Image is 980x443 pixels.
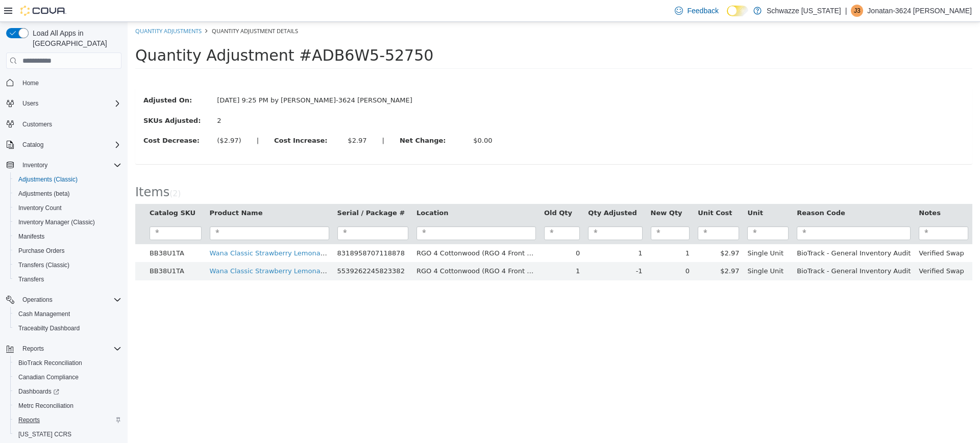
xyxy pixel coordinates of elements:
[14,202,121,214] span: Inventory Count
[8,163,42,177] span: Items
[8,73,82,84] label: Adjusted On:
[82,73,292,84] div: [DATE] 9:25 PM by [PERSON_NAME]-3624 [PERSON_NAME]
[18,159,121,171] span: Inventory
[616,222,665,241] td: Single Unit
[22,120,52,128] span: Customers
[10,187,126,201] button: Adjustments (beta)
[18,294,57,306] button: Operations
[22,99,38,108] span: Users
[18,416,40,424] span: Reports
[45,167,50,176] span: 2
[2,75,126,90] button: Home
[10,229,126,244] button: Manifests
[14,322,121,334] span: Traceabilty Dashboard
[867,5,972,17] p: Jonatan-3624 [PERSON_NAME]
[14,357,86,369] a: BioTrack Reconciliation
[18,359,82,367] span: BioTrack Reconciliation
[14,230,121,243] span: Manifests
[89,114,113,124] div: ($2.97)
[139,114,212,124] label: Cost Increase:
[10,307,126,321] button: Cash Management
[14,188,121,200] span: Adjustments (beta)
[18,97,121,110] span: Users
[616,240,665,258] td: Single Unit
[665,222,787,241] td: BioTrack - General Inventory Audit
[460,186,511,196] button: Qty Adjusted
[14,400,121,412] span: Metrc Reconciliation
[727,6,748,16] input: Dark Mode
[18,294,121,306] span: Operations
[2,293,126,307] button: Operations
[2,342,126,356] button: Reports
[14,173,121,186] span: Adjustments (Classic)
[787,240,845,258] td: Verified Swap
[18,240,78,258] td: BB38U1TA
[767,5,841,17] p: Schwazze [US_STATE]
[14,245,69,257] a: Purchase Orders
[18,139,47,151] button: Catalog
[845,5,847,17] p: |
[14,428,76,440] a: [US_STATE] CCRS
[412,240,456,258] td: 1
[18,247,65,255] span: Purchase Orders
[18,343,48,355] button: Reports
[14,202,66,214] a: Inventory Count
[18,139,121,151] span: Catalog
[14,400,78,412] a: Metrc Reconciliation
[14,414,121,426] span: Reports
[18,222,78,241] td: BB38U1TA
[22,345,44,353] span: Reports
[29,28,121,48] span: Load All Apps in [GEOGRAPHIC_DATA]
[10,399,126,413] button: Metrc Reconciliation
[851,5,863,17] div: Jonatan-3624 Vega
[289,227,421,235] span: RGO 4 Cottonwood (RGO 4 Front Room)
[18,275,44,283] span: Transfers
[18,324,80,332] span: Traceabilty Dashboard
[416,186,447,196] button: Old Qty
[10,321,126,335] button: Traceabilty Dashboard
[14,273,48,285] a: Transfers
[10,244,126,258] button: Purchase Orders
[22,186,70,196] button: Catalog SKU
[2,158,126,172] button: Inventory
[82,227,258,235] a: Wana Classic Strawberry Lemonade (H) 100mg 10pk
[22,296,53,304] span: Operations
[18,261,69,269] span: Transfers (Classic)
[18,343,121,355] span: Reports
[18,204,62,212] span: Inventory Count
[14,216,99,228] a: Inventory Manager (Classic)
[10,215,126,229] button: Inventory Manager (Classic)
[787,222,845,241] td: Verified Swap
[2,96,126,111] button: Users
[18,77,43,89] a: Home
[264,114,338,124] label: Net Change:
[570,186,606,196] button: Unit Cost
[18,387,59,396] span: Dashboards
[22,79,39,87] span: Home
[854,5,861,17] span: J3
[456,222,519,241] td: 1
[10,427,126,441] button: [US_STATE] CCRS
[210,186,280,196] button: Serial / Package #
[14,371,121,383] span: Canadian Compliance
[18,373,79,381] span: Canadian Compliance
[42,167,53,176] small: ( )
[121,114,139,124] label: |
[791,186,815,196] button: Notes
[523,186,557,196] button: New Qty
[346,114,364,124] div: $0.00
[671,1,722,21] a: Feedback
[82,186,137,196] button: Product Name
[14,308,74,320] a: Cash Management
[2,138,126,152] button: Catalog
[665,240,787,258] td: BioTrack - General Inventory Audit
[14,230,48,243] a: Manifests
[18,218,95,226] span: Inventory Manager (Classic)
[18,190,70,198] span: Adjustments (beta)
[412,222,456,241] td: 0
[18,430,71,438] span: [US_STATE] CCRS
[89,94,213,104] div: 2
[14,308,121,320] span: Cash Management
[14,216,121,228] span: Inventory Manager (Classic)
[14,385,63,398] a: Dashboards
